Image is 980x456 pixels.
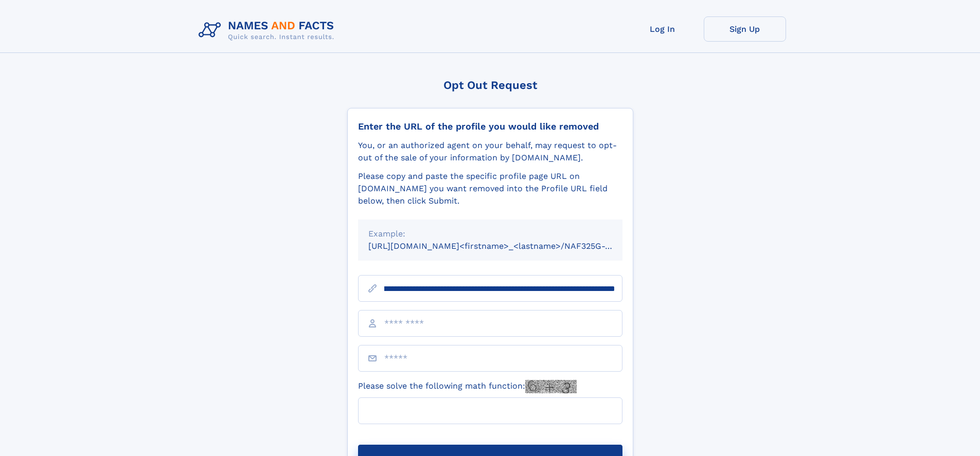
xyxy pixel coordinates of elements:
[358,170,622,207] div: Please copy and paste the specific profile page URL on [DOMAIN_NAME] you want removed into the Pr...
[347,79,633,92] div: Opt Out Request
[704,16,786,42] a: Sign Up
[358,139,622,164] div: You, or an authorized agent on your behalf, may request to opt-out of the sale of your informatio...
[358,380,577,393] label: Please solve the following math function:
[194,16,343,44] img: Logo Names and Facts
[368,228,612,240] div: Example:
[368,241,642,251] small: [URL][DOMAIN_NAME]<firstname>_<lastname>/NAF325G-xxxxxxxx
[621,16,704,42] a: Log In
[358,121,622,132] div: Enter the URL of the profile you would like removed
